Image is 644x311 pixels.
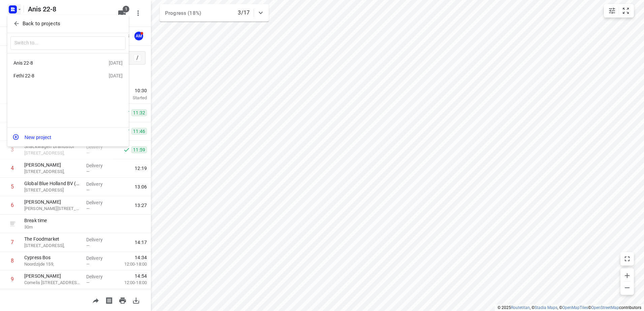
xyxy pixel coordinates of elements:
div: [DATE] [109,60,123,66]
div: Fethi 22-8 [13,73,91,78]
div: Fethi 22-8[DATE] [7,69,129,82]
button: Back to projects [10,18,126,29]
p: Back to projects [23,20,60,28]
div: Anis 22-8[DATE] [7,56,129,69]
input: Switch to... [10,36,126,50]
div: Anis 22-8 [13,60,91,66]
div: [DATE] [109,73,123,78]
button: New project [7,130,129,144]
